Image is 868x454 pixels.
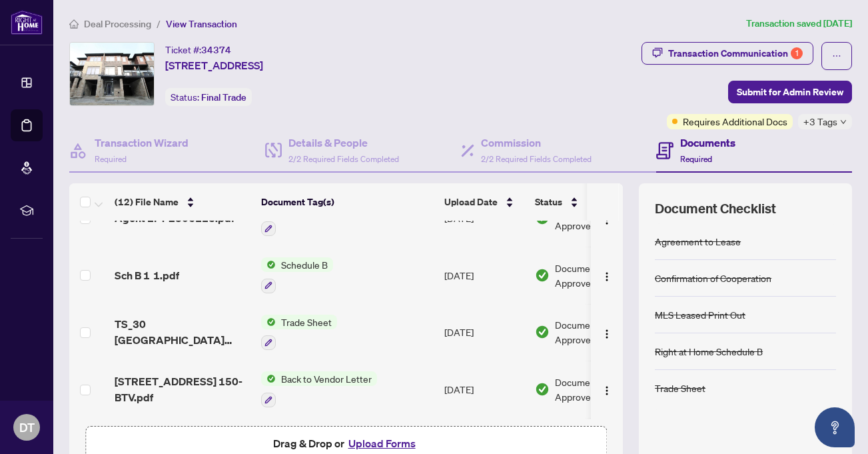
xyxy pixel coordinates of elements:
div: Confirmation of Cooperation [655,271,771,285]
span: down [840,119,847,125]
img: IMG-40704159_1.jpg [70,43,154,105]
button: Upload Forms [344,435,420,452]
span: [STREET_ADDRESS] 150-BTV.pdf [115,373,250,405]
span: View Transaction [166,18,237,30]
span: Final Trade [201,91,246,103]
button: Status IconTrade Sheet [261,315,337,351]
div: Status: [165,88,252,106]
span: Document Approved [555,375,638,404]
img: Logo [602,385,612,396]
button: Logo [596,379,618,400]
span: Submit for Admin Review [737,81,843,103]
span: 34374 [201,44,231,56]
td: [DATE] [439,361,530,418]
img: Status Icon [261,315,276,329]
span: Document Checklist [655,199,776,218]
span: Back to Vendor Letter [276,371,377,386]
img: Document Status [535,382,550,397]
article: Transaction saved [DATE] [746,16,852,31]
th: Status [530,183,643,221]
img: Status Icon [261,371,276,386]
td: [DATE] [439,247,530,304]
img: Document Status [535,268,550,283]
span: TS_30 [GEOGRAPHIC_DATA] 150.pdf [115,316,250,348]
span: home [69,19,79,29]
th: (12) File Name [109,183,256,221]
th: Document Tag(s) [256,183,439,221]
img: Status Icon [261,257,276,272]
span: Trade Sheet [276,315,337,329]
span: (12) File Name [115,195,179,209]
span: Status [535,195,562,209]
span: +3 Tags [803,114,837,129]
span: Document Approved [555,317,638,347]
div: Right at Home Schedule B [655,344,763,359]
span: Sch B 1 1.pdf [115,267,179,283]
span: Required [680,154,712,164]
button: Open asap [815,407,855,447]
span: Schedule B [276,257,333,272]
h4: Documents [680,135,735,151]
img: Document Status [535,325,550,339]
span: Document Approved [555,261,638,290]
button: Logo [596,321,618,343]
span: 2/2 Required Fields Completed [288,154,399,164]
h4: Commission [481,135,592,151]
h4: Details & People [288,135,399,151]
span: Deal Processing [84,18,151,30]
span: Requires Additional Docs [683,114,787,129]
button: Status IconSchedule B [261,257,333,293]
span: Upload Date [444,195,498,209]
span: [STREET_ADDRESS] [165,57,263,73]
div: Transaction Communication [668,43,803,64]
div: Agreement to Lease [655,234,741,249]
button: Transaction Communication1 [642,42,813,65]
img: Logo [602,271,612,282]
button: Status IconBack to Vendor Letter [261,371,377,407]
img: logo [11,10,43,35]
h4: Transaction Wizard [95,135,189,151]
span: 2/2 Required Fields Completed [481,154,592,164]
td: [DATE] [439,304,530,361]
div: 1 [791,47,803,59]
img: Logo [602,329,612,339]
div: Ticket #: [165,42,231,57]
button: Logo [596,265,618,286]
li: / [157,16,161,31]
div: MLS Leased Print Out [655,307,745,322]
th: Upload Date [439,183,530,221]
span: ellipsis [832,51,841,61]
span: Drag & Drop or [273,435,420,452]
div: Trade Sheet [655,381,705,395]
span: Required [95,154,127,164]
button: Submit for Admin Review [728,81,852,103]
span: DT [19,418,35,437]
